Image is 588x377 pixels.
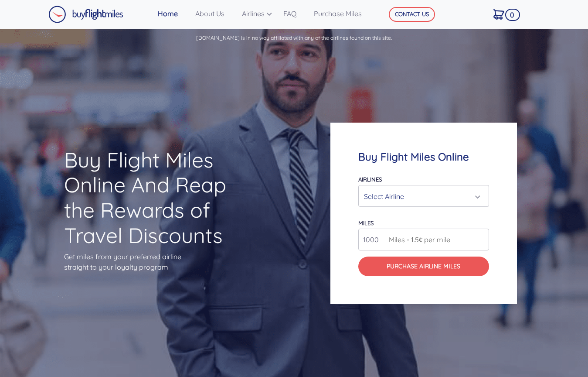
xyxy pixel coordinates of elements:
[505,9,520,21] span: 0
[310,5,375,22] a: Purchase Miles
[358,257,489,276] button: Purchase Airline Miles
[493,9,504,20] img: Cart
[154,5,192,22] a: Home
[389,7,435,22] button: CONTACT US
[364,188,478,205] div: Select Airline
[192,5,238,22] a: About Us
[48,3,123,25] a: Buy Flight Miles Logo
[280,5,310,22] a: FAQ
[358,185,489,207] button: Select Airline
[48,6,123,23] img: Buy Flight Miles Logo
[64,251,258,272] p: Get miles from your preferred airline straight to your loyalty program
[64,147,258,248] h1: Buy Flight Miles Online And Reap the Rewards of Travel Discounts
[238,5,280,22] a: Airlines
[490,5,517,23] a: 0
[384,234,450,245] span: Miles - 1.5¢ per mile
[358,151,489,163] h4: Buy Flight Miles Online
[358,219,374,226] label: miles
[358,176,382,183] label: Airlines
